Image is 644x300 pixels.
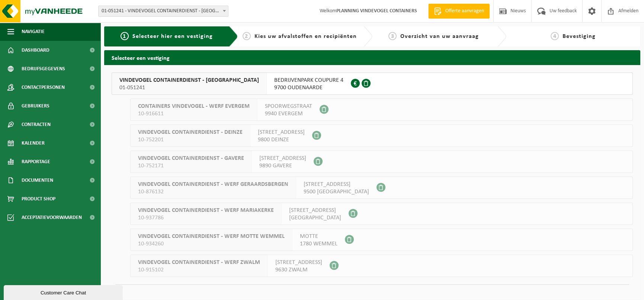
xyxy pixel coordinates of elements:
[119,77,259,84] span: VINDEVOGEL CONTAINERDIENST - [GEOGRAPHIC_DATA]
[289,214,341,222] span: [GEOGRAPHIC_DATA]
[243,32,251,40] span: 2
[336,8,417,14] strong: PLANNING VINDEVOGEL CONTAINERS
[300,240,337,248] span: 1780 WEMMEL
[259,155,306,162] span: [STREET_ADDRESS]
[22,152,50,171] span: Rapportage
[138,155,244,162] span: VINDEVOGEL CONTAINERDIENST - GAVERE
[138,207,274,214] span: VINDEVOGEL CONTAINERDIENST - WERF MARIAKERKE
[4,284,124,300] iframe: chat widget
[138,129,243,136] span: VINDEVOGEL CONTAINERDIENST - DEINZE
[258,129,305,136] span: [STREET_ADDRESS]
[138,110,250,117] span: 10-916611
[388,32,397,40] span: 3
[428,4,490,19] a: Offerte aanvragen
[22,190,55,208] span: Product Shop
[22,59,65,78] span: Bedrijfsgegevens
[138,214,274,222] span: 10-937786
[132,33,213,39] span: Selecteer hier een vestiging
[300,233,337,240] span: MOTTE
[22,22,45,41] span: Navigatie
[138,136,243,143] span: 10-752201
[138,233,285,240] span: VINDEVOGEL CONTAINERDIENST - WERF MOTTE WEMMEL
[274,84,343,91] span: 9700 OUDENAARDE
[138,188,288,196] span: 10-876132
[104,50,640,65] h2: Selecteer een vestiging
[98,6,228,17] span: 01-051241 - VINDEVOGEL CONTAINERDIENST - OUDENAARDE - OUDENAARDE
[551,32,559,40] span: 4
[258,136,305,143] span: 9800 DEINZE
[274,77,343,84] span: BEDRIJVENPARK COUPURE 4
[138,266,260,274] span: 10-915102
[112,72,633,95] button: VINDEVOGEL CONTAINERDIENST - [GEOGRAPHIC_DATA] 01-051241 BEDRIJVENPARK COUPURE 49700 OUDENAARDE
[22,115,51,134] span: Contracten
[400,33,479,39] span: Overzicht van uw aanvraag
[138,162,244,170] span: 10-752171
[138,103,250,110] span: CONTAINERS VINDEVOGEL - WERF EVERGEM
[22,41,49,59] span: Dashboard
[275,266,322,274] span: 9630 ZWALM
[138,181,288,188] span: VINDEVOGEL CONTAINERDIENST - WERF GERAARDSBERGEN
[265,103,312,110] span: SPOORWEGSTRAAT
[22,97,49,115] span: Gebruikers
[99,6,228,16] span: 01-051241 - VINDEVOGEL CONTAINERDIENST - OUDENAARDE - OUDENAARDE
[138,240,285,248] span: 10-934260
[443,7,486,15] span: Offerte aanvragen
[304,188,369,196] span: 9500 [GEOGRAPHIC_DATA]
[254,33,357,39] span: Kies uw afvalstoffen en recipiënten
[22,208,82,227] span: Acceptatievoorwaarden
[265,110,312,117] span: 9940 EVERGEM
[304,181,369,188] span: [STREET_ADDRESS]
[275,259,322,266] span: [STREET_ADDRESS]
[22,134,45,152] span: Kalender
[289,207,341,214] span: [STREET_ADDRESS]
[121,32,129,40] span: 1
[22,78,65,97] span: Contactpersonen
[119,84,259,91] span: 01-051241
[563,33,596,39] span: Bevestiging
[259,162,306,170] span: 9890 GAVERE
[138,259,260,266] span: VINDEVOGEL CONTAINERDIENST - WERF ZWALM
[22,171,53,190] span: Documenten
